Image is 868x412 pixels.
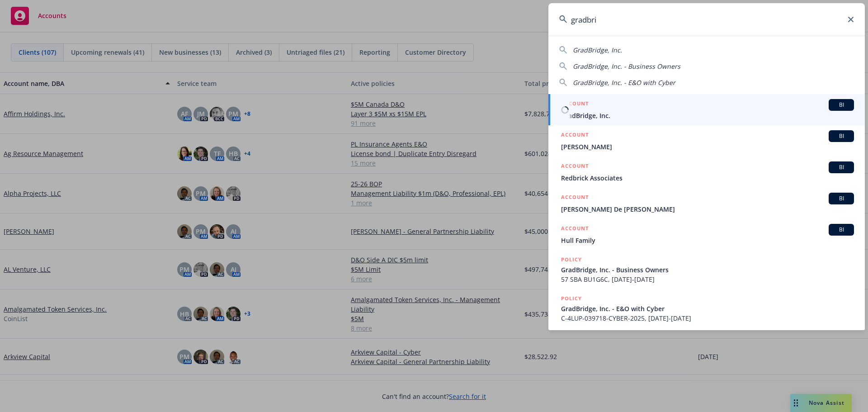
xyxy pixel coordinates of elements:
[561,130,589,141] h5: ACCOUNT
[573,62,680,71] span: GradBridge, Inc. - Business Owners
[561,236,854,245] span: Hull Family
[561,265,854,275] span: GradBridge, Inc. - Business Owners
[548,125,865,156] a: ACCOUNTBI[PERSON_NAME]
[548,219,865,250] a: ACCOUNTBIHull Family
[561,275,854,284] span: 57 SBA BU1G6C, [DATE]-[DATE]
[548,289,865,328] a: POLICYGradBridge, Inc. - E&O with CyberC-4LUP-039718-CYBER-2025, [DATE]-[DATE]
[561,304,854,313] span: GradBridge, Inc. - E&O with Cyber
[832,226,850,234] span: BI
[561,313,854,323] span: C-4LUP-039718-CYBER-2025, [DATE]-[DATE]
[832,163,850,171] span: BI
[561,193,589,204] h5: ACCOUNT
[561,173,854,183] span: Redbrick Associates
[561,224,589,235] h5: ACCOUNT
[561,255,582,264] h5: POLICY
[561,294,582,303] h5: POLICY
[561,161,589,172] h5: ACCOUNT
[548,188,865,219] a: ACCOUNTBI[PERSON_NAME] De [PERSON_NAME]
[832,101,850,109] span: BI
[548,3,865,36] input: Search...
[832,194,850,203] span: BI
[561,111,854,120] span: GradBridge, Inc.
[548,250,865,289] a: POLICYGradBridge, Inc. - Business Owners57 SBA BU1G6C, [DATE]-[DATE]
[548,156,865,188] a: ACCOUNTBIRedbrick Associates
[573,78,675,87] span: GradBridge, Inc. - E&O with Cyber
[561,99,589,110] h5: ACCOUNT
[832,132,850,140] span: BI
[561,204,854,214] span: [PERSON_NAME] De [PERSON_NAME]
[548,94,865,125] a: ACCOUNTBIGradBridge, Inc.
[573,46,622,54] span: GradBridge, Inc.
[561,142,854,152] span: [PERSON_NAME]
